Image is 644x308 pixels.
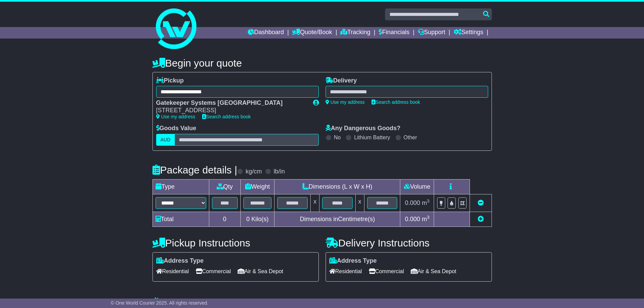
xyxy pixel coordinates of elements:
td: Volume [400,179,434,194]
label: kg/cm [245,168,262,175]
span: Air & Sea Depot [238,266,283,277]
td: 0 [209,212,240,227]
div: Gatekeeper Systems [GEOGRAPHIC_DATA] [156,99,306,107]
a: Use my address [156,114,195,119]
td: Weight [240,179,275,194]
span: m [422,216,430,222]
label: Any Dangerous Goods? [326,125,401,132]
label: lb/in [273,168,285,175]
a: Quote/Book [292,27,332,39]
a: Tracking [340,27,370,39]
a: Settings [454,27,483,39]
label: Pickup [156,77,184,85]
label: AUD [156,134,175,146]
sup: 3 [427,198,430,204]
a: Dashboard [248,27,284,39]
label: Other [404,134,417,141]
span: Commercial [196,266,231,277]
a: Use my address [326,99,365,105]
a: Add new item [478,216,484,222]
h4: Begin your quote [152,57,492,69]
td: Qty [209,179,240,194]
h4: Package details | [152,164,237,175]
label: No [334,134,341,141]
td: Dimensions in Centimetre(s) [275,212,400,227]
span: 0.000 [405,216,420,222]
td: Type [152,179,209,194]
label: Address Type [329,257,377,265]
td: Dimensions (L x W x H) [275,179,400,194]
label: Delivery [326,77,357,85]
span: 0.000 [405,199,420,206]
h4: Pickup Instructions [152,237,319,248]
span: Residential [329,266,362,277]
span: 0 [246,216,249,222]
label: Goods Value [156,125,196,132]
td: Kilo(s) [240,212,275,227]
span: Commercial [369,266,404,277]
td: x [311,194,319,212]
span: m [422,199,430,206]
a: Search address book [372,99,420,105]
a: Remove this item [478,199,484,206]
a: Support [418,27,445,39]
a: Search address book [202,114,251,119]
h4: Delivery Instructions [326,237,492,248]
label: Lithium Battery [354,134,390,141]
span: Residential [156,266,189,277]
td: x [355,194,364,212]
h4: Warranty & Insurance [152,297,492,308]
div: [STREET_ADDRESS] [156,107,306,114]
span: Air & Sea Depot [411,266,456,277]
label: Address Type [156,257,204,265]
sup: 3 [427,215,430,220]
span: © One World Courier 2025. All rights reserved. [111,300,209,306]
td: Total [152,212,209,227]
a: Financials [379,27,409,39]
